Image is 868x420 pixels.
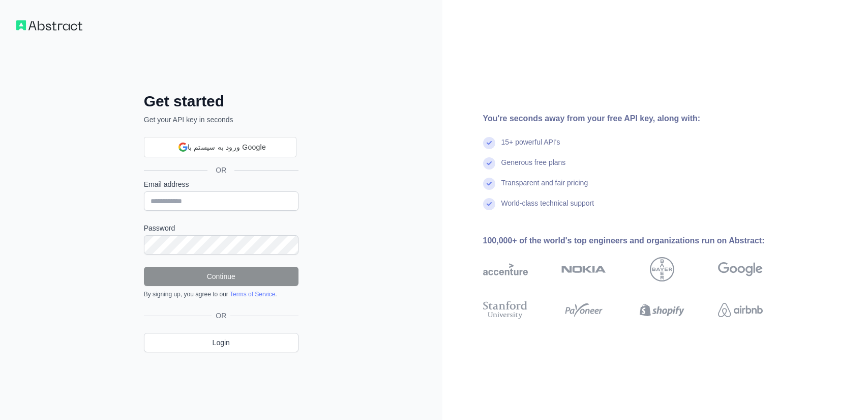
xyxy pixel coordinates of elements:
[483,178,495,190] img: check mark
[483,157,495,170] img: check mark
[483,257,528,282] img: accenture
[16,20,82,31] img: Workflow
[483,299,528,321] img: stanford university
[483,235,795,247] div: 100,000+ of the world's top engineers and organizations run on Abstract:
[144,179,298,189] label: Email address
[207,165,234,175] span: OR
[718,299,763,321] img: airbnb
[144,115,298,125] p: Get your API key in seconds
[144,290,298,298] div: By signing up, you agree to our .
[650,257,674,282] img: bayer
[144,137,296,157] div: ورود به سیستم با Google
[501,178,588,198] div: Transparent and fair pricing
[718,257,763,282] img: google
[640,299,684,321] img: shopify
[144,223,298,233] label: Password
[188,142,266,153] span: ورود به سیستم با Google
[483,137,495,149] img: check mark
[144,92,298,110] h2: Get started
[501,198,594,218] div: World-class technical support
[483,198,495,210] img: check mark
[144,333,298,352] a: Login
[144,267,298,286] button: Continue
[561,299,606,321] img: payoneer
[230,291,275,298] a: Terms of Service
[561,257,606,282] img: nokia
[501,157,566,178] div: Generous free plans
[483,113,795,125] div: You're seconds away from your free API key, along with:
[212,311,230,321] span: OR
[501,137,560,157] div: 15+ powerful API's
